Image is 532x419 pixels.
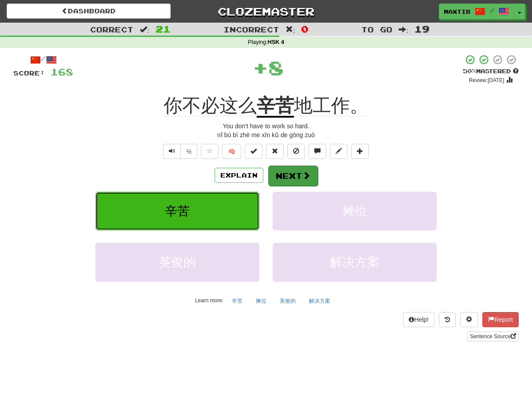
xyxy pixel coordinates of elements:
button: Set this sentence to 100% Mastered (alt+m) [245,144,262,159]
span: maxtib [444,8,470,16]
div: You don't have to work so hard. [13,122,519,130]
a: Dashboard [7,4,171,19]
a: Clozemaster [184,4,348,19]
span: : [399,26,408,33]
button: 英俊的 [95,243,259,281]
div: nǐ bù bì zhè me xīn kǔ de gōng zuò [13,130,519,139]
span: 21 [156,24,171,34]
span: : [140,26,149,33]
button: Help! [403,312,434,327]
span: Incorrect [223,25,279,34]
span: 168 [51,66,73,77]
span: 19 [415,24,430,34]
span: 0 [301,24,309,34]
button: 辛苦 [227,294,247,308]
button: 解决方案 [304,294,335,308]
button: Next [268,166,318,186]
small: Review: [DATE] [469,77,505,83]
strong: HSK 4 [268,39,284,45]
span: 50 % [463,67,476,75]
span: 你不必这么 [164,95,257,116]
span: 英俊的 [159,255,196,269]
a: maxtib / [439,4,514,20]
button: Add to collection (alt+a) [351,144,369,159]
button: Discuss sentence (alt+u) [309,144,326,159]
span: Correct [90,25,133,34]
span: 解决方案 [330,255,379,269]
button: Edit sentence (alt+d) [330,144,348,159]
button: 🧠 [222,144,241,159]
div: Mastered [463,67,519,75]
button: Play sentence audio (ctl+space) [163,144,181,159]
a: Sentence Source [467,332,519,341]
span: Score: [13,69,45,77]
button: 辛苦 [95,192,259,230]
button: 解决方案 [273,243,437,281]
button: 摊位 [273,192,437,230]
span: : [286,26,295,33]
button: ½ [180,144,197,159]
button: Favorite sentence (alt+f) [201,144,219,159]
u: 辛苦 [257,95,294,118]
span: / [490,7,494,13]
button: Explain [215,168,263,183]
span: 辛苦 [165,204,190,218]
span: 地工作。 [294,95,368,116]
small: Learn more: [195,297,223,304]
div: / [13,54,73,65]
span: 8 [268,56,284,79]
div: Text-to-speech controls [161,144,197,159]
span: + [253,54,268,81]
button: 摊位 [251,294,271,308]
button: 英俊的 [275,294,301,308]
button: Round history (alt+y) [439,312,456,327]
span: 摊位 [342,204,367,218]
span: To go [361,25,392,34]
button: Ignore sentence (alt+i) [287,144,305,159]
button: Report [482,312,519,327]
button: Reset to 0% Mastered (alt+r) [266,144,284,159]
